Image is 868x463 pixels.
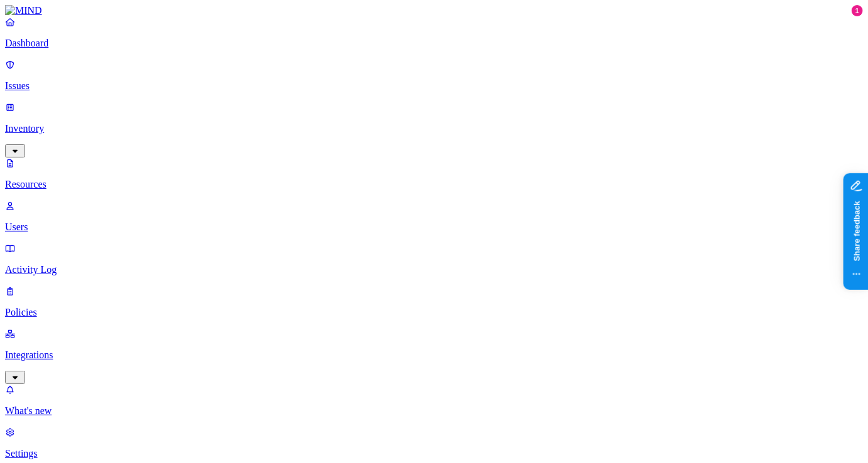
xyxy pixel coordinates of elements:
p: Activity Log [5,264,863,275]
p: Resources [5,179,863,190]
p: Issues [5,80,863,92]
p: Inventory [5,123,863,134]
a: Settings [5,427,863,459]
p: Policies [5,307,863,318]
a: Inventory [5,102,863,156]
p: What's new [5,405,863,417]
a: Users [5,200,863,233]
a: What's new [5,384,863,417]
p: Settings [5,448,863,459]
p: Users [5,221,863,233]
a: Dashboard [5,16,863,49]
img: MIND [5,5,42,16]
a: Resources [5,157,863,190]
a: Integrations [5,328,863,382]
p: Integrations [5,349,863,361]
a: Policies [5,285,863,318]
a: MIND [5,5,863,16]
p: Dashboard [5,38,863,49]
a: Activity Log [5,243,863,275]
a: Issues [5,59,863,92]
div: 1 [852,5,863,16]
